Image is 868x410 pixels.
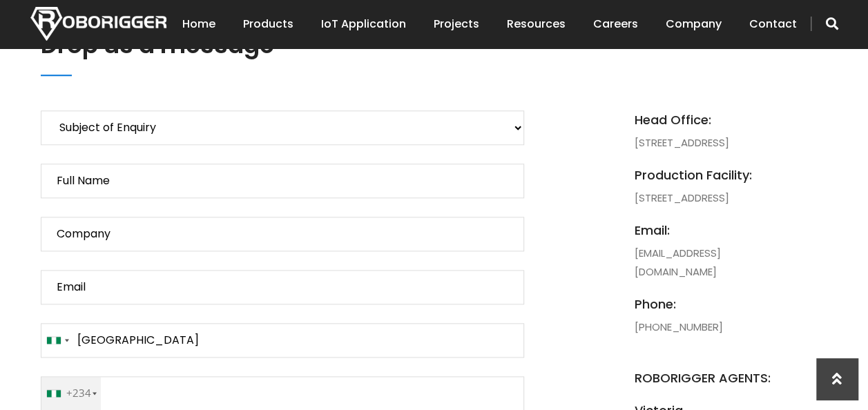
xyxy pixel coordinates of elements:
a: Home [182,3,215,46]
span: ROBORIGGER AGENTS: [635,350,787,387]
span: email: [635,221,787,240]
span: phone: [635,295,787,313]
li: [PHONE_NUMBER] [635,295,787,336]
a: Company [666,3,722,46]
li: [EMAIL_ADDRESS][DOMAIN_NAME] [635,221,787,281]
a: Resources [507,3,566,46]
a: Contact [749,3,797,46]
div: Nigeria: +234 [41,377,101,410]
a: Products [243,3,293,46]
span: Head Office: [635,110,787,129]
a: Projects [434,3,479,46]
li: [STREET_ADDRESS] [635,166,787,207]
li: [STREET_ADDRESS] [635,110,787,152]
div: Nigeria [41,324,73,357]
a: Careers [593,3,638,46]
img: Nortech [30,7,166,41]
span: Production Facility: [635,166,787,184]
a: IoT Application [321,3,406,46]
div: +234 [47,377,101,410]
